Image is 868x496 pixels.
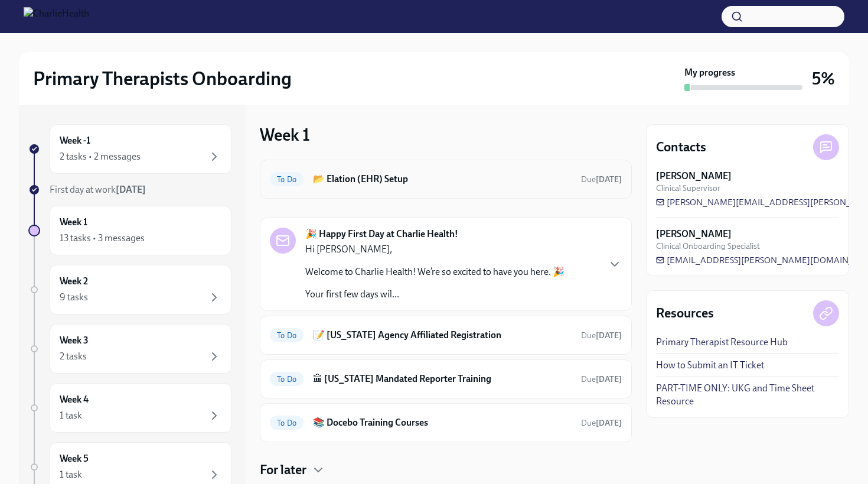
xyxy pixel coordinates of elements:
a: To Do📚 Docebo Training CoursesDue[DATE] [270,413,622,432]
span: To Do [270,419,304,427]
p: Your first few days wil... [305,288,564,301]
span: Due [581,418,622,428]
a: Week -12 tasks • 2 messages [28,124,231,174]
span: August 18th, 2025 07:00 [581,330,622,341]
h6: 📂 Elation (EHR) Setup [313,173,572,186]
h6: Week -1 [60,134,90,147]
a: To Do📂 Elation (EHR) SetupDue[DATE] [270,170,622,189]
a: Week 32 tasks [28,324,231,374]
h4: Resources [656,304,714,322]
h4: Contacts [656,138,706,156]
img: CharlieHealth [24,7,89,26]
a: Week 41 task [28,383,231,433]
div: 2 tasks [60,350,87,363]
span: To Do [270,331,304,340]
a: Week 113 tasks • 3 messages [28,206,231,255]
strong: [DATE] [596,330,622,341]
span: August 26th, 2025 07:00 [581,417,622,429]
h6: Week 4 [60,393,89,406]
a: PART-TIME ONLY: UKG and Time Sheet Resource [656,382,839,408]
span: To Do [270,375,304,384]
strong: [DATE] [116,184,146,195]
span: To Do [270,175,304,184]
h6: Week 3 [60,334,89,347]
a: First day at work[DATE] [28,183,231,196]
p: Hi [PERSON_NAME], [305,243,564,256]
h3: Week 1 [260,124,310,145]
a: Week 29 tasks [28,265,231,315]
strong: [PERSON_NAME] [656,170,732,183]
div: 9 tasks [60,291,88,304]
h6: Week 2 [60,275,88,288]
strong: 🎉 Happy First Day at Charlie Health! [305,228,458,241]
a: To Do📝 [US_STATE] Agency Affiliated RegistrationDue[DATE] [270,326,622,345]
span: First day at work [50,184,146,195]
strong: My progress [684,66,735,79]
h2: Primary Therapists Onboarding [33,67,292,90]
div: 2 tasks • 2 messages [60,150,141,163]
span: Due [581,374,622,384]
a: To Do🏛 [US_STATE] Mandated Reporter TrainingDue[DATE] [270,369,622,388]
a: Week 51 task [28,442,231,492]
strong: [PERSON_NAME] [656,228,732,241]
strong: [DATE] [596,418,622,428]
div: 13 tasks • 3 messages [60,232,145,245]
span: Due [581,330,622,341]
div: For later [260,461,632,479]
a: How to Submit an IT Ticket [656,359,764,372]
strong: [DATE] [596,174,622,184]
a: Primary Therapist Resource Hub [656,336,788,349]
strong: [DATE] [596,374,622,384]
h6: 📝 [US_STATE] Agency Affiliated Registration [313,329,572,342]
h3: 5% [812,68,835,89]
span: Clinical Onboarding Specialist [656,241,760,252]
p: Welcome to Charlie Health! We’re so excited to have you here. 🎉 [305,265,564,278]
h6: 📚 Docebo Training Courses [313,416,572,429]
div: 1 task [60,409,82,422]
span: Due [581,174,622,184]
div: 1 task [60,468,82,481]
h6: Week 1 [60,216,87,229]
span: August 15th, 2025 07:00 [581,174,622,185]
h6: Week 5 [60,452,89,465]
span: August 22nd, 2025 07:00 [581,374,622,385]
h4: For later [260,461,306,479]
h6: 🏛 [US_STATE] Mandated Reporter Training [313,372,572,385]
span: Clinical Supervisor [656,183,720,194]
